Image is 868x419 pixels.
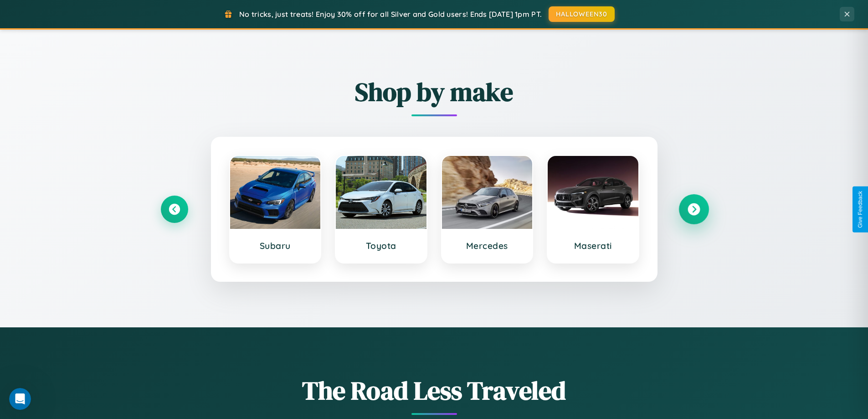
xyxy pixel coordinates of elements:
div: Give Feedback [857,191,863,228]
h3: Toyota [345,240,417,251]
button: HALLOWEEN30 [549,6,615,22]
span: No tricks, just treats! Enjoy 30% off for all Silver and Gold users! Ends [DATE] 1pm PT. [239,10,542,19]
iframe: Intercom live chat [9,388,31,410]
h3: Mercedes [451,240,524,251]
h2: Shop by make [161,74,708,109]
h3: Subaru [239,240,312,251]
h3: Maserati [557,240,629,251]
h1: The Road Less Traveled [161,373,708,408]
